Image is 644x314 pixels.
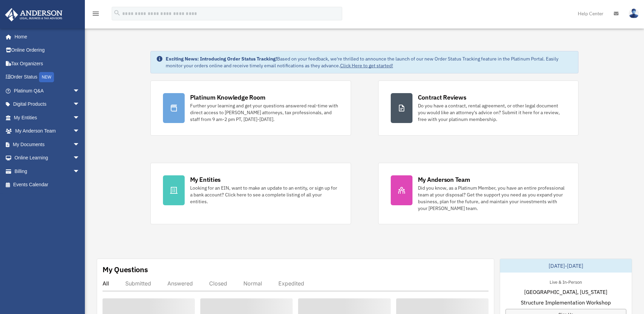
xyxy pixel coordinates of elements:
a: Platinum Knowledge Room Further your learning and get your questions answered real-time with dire... [150,81,351,136]
div: Answered [167,280,193,287]
a: My Anderson Team Did you know, as a Platinum Member, you have an entire professional team at your... [378,163,579,224]
i: search [113,9,121,17]
div: Based on your feedback, we're thrilled to announce the launch of our new Order Status Tracking fe... [166,55,573,69]
span: arrow_drop_down [73,84,87,98]
span: arrow_drop_down [73,164,87,178]
div: Platinum Knowledge Room [190,93,265,102]
a: Click Here to get started! [340,63,393,69]
a: menu [92,12,100,18]
a: Digital Productsarrow_drop_down [5,98,90,111]
span: arrow_drop_down [73,151,87,165]
span: arrow_drop_down [73,111,87,125]
a: Platinum Q&Aarrow_drop_down [5,84,90,98]
div: My Anderson Team [418,175,470,184]
div: Contract Reviews [418,93,466,102]
div: Closed [209,280,227,287]
div: NEW [39,72,54,82]
a: Online Learningarrow_drop_down [5,151,90,165]
i: menu [92,10,100,18]
span: arrow_drop_down [73,124,87,138]
div: Expedited [278,280,304,287]
a: Billingarrow_drop_down [5,164,90,178]
a: My Documentsarrow_drop_down [5,138,90,151]
div: Further your learning and get your questions answered real-time with direct access to [PERSON_NAM... [190,102,338,123]
div: My Questions [103,264,148,275]
img: Anderson Advisors Platinum Portal [3,8,65,21]
a: Home [5,30,87,43]
div: Live & In-Person [544,278,587,285]
div: Submitted [125,280,151,287]
div: Looking for an EIN, want to make an update to an entity, or sign up for a bank account? Click her... [190,185,338,205]
a: My Anderson Teamarrow_drop_down [5,124,90,138]
a: Order StatusNEW [5,70,90,84]
strong: Exciting News: Introducing Order Status Tracking! [166,56,277,62]
span: Structure Implementation Workshop [521,298,611,307]
img: User Pic [629,8,639,18]
div: My Entities [190,175,221,184]
a: Tax Organizers [5,57,90,70]
span: [GEOGRAPHIC_DATA], [US_STATE] [524,288,607,296]
div: Normal [243,280,262,287]
div: Do you have a contract, rental agreement, or other legal document you would like an attorney's ad... [418,102,566,123]
a: Events Calendar [5,178,90,192]
div: Did you know, as a Platinum Member, you have an entire professional team at your disposal? Get th... [418,185,566,212]
a: My Entities Looking for an EIN, want to make an update to an entity, or sign up for a bank accoun... [150,163,351,224]
span: arrow_drop_down [73,98,87,111]
a: Online Ordering [5,43,90,57]
div: [DATE]-[DATE] [500,259,632,273]
span: arrow_drop_down [73,138,87,152]
div: All [103,280,109,287]
a: Contract Reviews Do you have a contract, rental agreement, or other legal document you would like... [378,81,579,136]
a: My Entitiesarrow_drop_down [5,111,90,124]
